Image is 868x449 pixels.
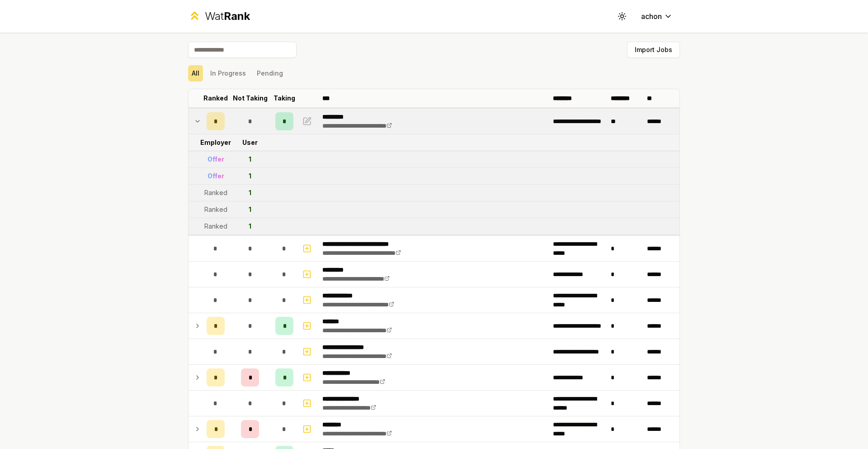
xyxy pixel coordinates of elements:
div: 1 [249,155,251,164]
div: 1 [249,188,251,197]
button: achon [634,8,680,24]
p: Taking [274,94,295,103]
button: Pending [253,65,287,81]
button: All [188,65,203,81]
div: 1 [249,205,251,214]
span: Rank [224,10,250,23]
div: Offer [208,155,224,164]
a: WatRank [188,9,250,24]
span: achon [641,11,662,22]
p: Not Taking [233,94,268,103]
button: In Progress [207,65,250,81]
button: Import Jobs [627,42,680,58]
div: Wat [205,9,250,24]
td: Employer [203,134,228,151]
div: Ranked [204,205,227,214]
div: 1 [249,172,251,181]
div: Offer [208,172,224,181]
div: Ranked [204,222,227,231]
div: Ranked [204,188,227,197]
p: Ranked [203,94,228,103]
td: User [228,134,272,151]
div: 1 [249,222,251,231]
